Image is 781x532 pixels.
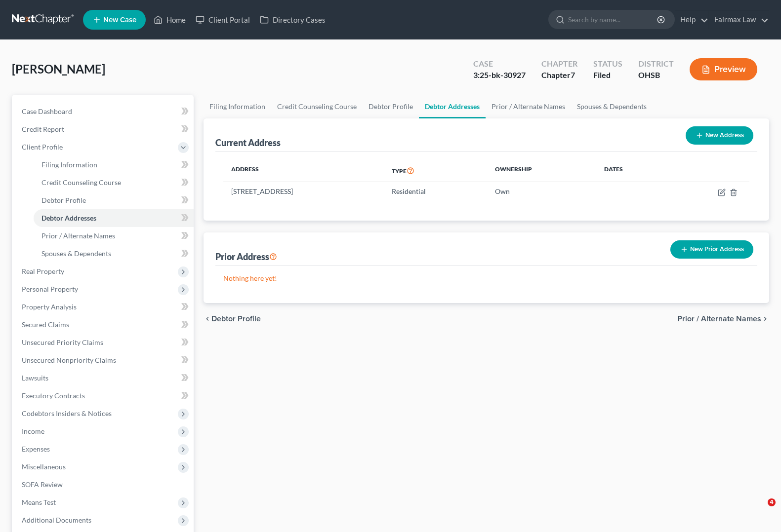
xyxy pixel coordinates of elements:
[22,427,44,435] span: Income
[223,273,749,283] p: Nothing here yet!
[41,160,97,169] span: Filing Information
[22,143,63,151] span: Client Profile
[22,391,85,400] span: Executory Contracts
[22,285,78,293] span: Personal Property
[675,11,708,29] a: Help
[34,174,194,191] a: Credit Counseling Course
[22,356,116,364] span: Unsecured Nonpriority Claims
[34,245,194,263] a: Spouses & Dependents
[41,178,121,187] span: Credit Counseling Course
[41,214,96,222] span: Debtor Addresses
[568,10,658,29] input: Search by name...
[22,107,72,115] span: Case Dashboard
[34,209,194,227] a: Debtor Addresses
[690,58,757,80] button: Preview
[211,315,261,323] span: Debtor Profile
[638,58,674,70] div: District
[571,95,653,118] a: Spouses & Dependents
[223,159,384,182] th: Address
[571,70,575,79] span: 7
[255,11,330,29] a: Directory Cases
[14,369,194,387] a: Lawsuits
[486,95,571,118] a: Prior / Alternate Names
[22,338,103,346] span: Unsecured Priority Claims
[215,251,277,263] div: Prior Address
[677,315,761,323] span: Prior / Alternate Names
[487,159,596,182] th: Ownership
[12,62,105,76] span: [PERSON_NAME]
[204,95,271,118] a: Filing Information
[709,11,769,29] a: Fairmax Law
[487,182,596,201] td: Own
[14,316,194,334] a: Secured Claims
[419,95,486,118] a: Debtor Addresses
[223,182,384,201] td: [STREET_ADDRESS]
[41,196,86,204] span: Debtor Profile
[541,70,577,81] div: Chapter
[41,249,111,258] span: Spouses & Dependents
[473,70,526,81] div: 3:25-bk-30927
[22,303,77,311] span: Property Analysis
[22,498,56,506] span: Means Test
[41,231,115,240] span: Prior / Alternate Names
[761,315,769,323] i: chevron_right
[14,476,194,494] a: SOFA Review
[204,315,211,323] i: chevron_left
[541,58,577,70] div: Chapter
[34,227,194,245] a: Prior / Alternate Names
[14,334,194,351] a: Unsecured Priority Claims
[22,374,48,382] span: Lawsuits
[22,267,64,275] span: Real Property
[34,191,194,209] a: Debtor Profile
[22,409,112,418] span: Codebtors Insiders & Notices
[22,480,63,489] span: SOFA Review
[215,137,281,149] div: Current Address
[593,70,622,81] div: Filed
[271,95,363,118] a: Credit Counseling Course
[204,315,261,323] button: chevron_left Debtor Profile
[22,125,64,133] span: Credit Report
[677,315,769,323] button: Prior / Alternate Names chevron_right
[14,351,194,369] a: Unsecured Nonpriority Claims
[638,70,674,81] div: OHSB
[686,126,753,145] button: New Address
[768,498,776,506] span: 4
[22,462,66,471] span: Miscellaneous
[22,320,69,329] span: Secured Claims
[596,159,668,182] th: Dates
[363,95,419,118] a: Debtor Profile
[747,498,771,522] iframe: Intercom live chat
[103,16,136,24] span: New Case
[149,11,191,29] a: Home
[14,120,194,138] a: Credit Report
[670,240,753,259] button: New Prior Address
[22,516,91,524] span: Additional Documents
[14,387,194,405] a: Executory Contracts
[593,58,622,70] div: Status
[384,159,487,182] th: Type
[14,298,194,316] a: Property Analysis
[34,156,194,174] a: Filing Information
[473,58,526,70] div: Case
[14,103,194,120] a: Case Dashboard
[22,445,50,453] span: Expenses
[384,182,487,201] td: Residential
[191,11,255,29] a: Client Portal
